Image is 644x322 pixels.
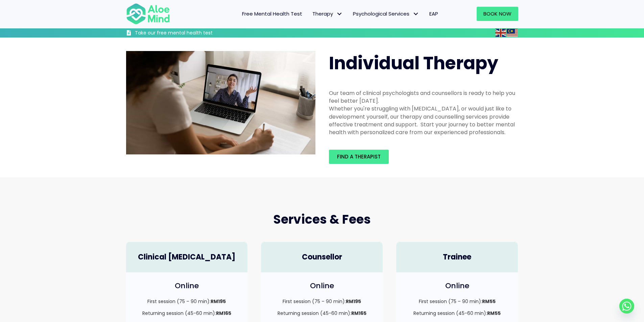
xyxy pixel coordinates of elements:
[179,7,443,21] nav: Menu
[487,310,501,317] strong: RM55
[424,7,443,21] a: EAP
[242,10,302,17] span: Free Mental Health Test
[329,105,518,136] div: Whether you're struggling with [MEDICAL_DATA], or would just like to development yourself, our th...
[507,29,518,37] img: ms
[237,7,307,21] a: Free Mental Health Test
[329,150,389,164] a: Find a therapist
[126,51,315,154] img: Therapy online individual
[429,10,438,17] span: EAP
[477,7,518,21] a: Book Now
[507,29,518,36] a: Malay
[403,281,511,291] h4: Online
[126,3,170,25] img: Aloe mind Logo
[133,310,241,317] p: Returning session (45-60 min):
[403,310,511,317] p: Returning session (45-60 min):
[329,51,498,75] span: Individual Therapy
[133,281,241,291] h4: Online
[403,298,511,305] p: First session (75 – 90 min):
[495,29,506,37] img: en
[411,9,421,19] span: Psychological Services: submenu
[268,298,376,305] p: First session (75 – 90 min):
[307,7,348,21] a: TherapyTherapy: submenu
[337,153,381,160] span: Find a therapist
[353,10,419,17] span: Psychological Services
[619,299,634,314] a: Whatsapp
[495,29,507,36] a: English
[312,10,343,17] span: Therapy
[133,252,241,263] h4: Clinical [MEDICAL_DATA]
[133,298,241,305] p: First session (75 – 90 min):
[268,310,376,317] p: Returning session (45-60 min):
[482,298,496,305] strong: RM55
[346,298,361,305] strong: RM195
[329,89,518,105] div: Our team of clinical psychologists and counsellors is ready to help you feel better [DATE].
[135,30,249,36] h3: Take our free mental health test
[126,30,249,38] a: Take our free mental health test
[216,310,231,317] strong: RM165
[483,10,511,17] span: Book Now
[348,7,424,21] a: Psychological ServicesPsychological Services: submenu
[351,310,366,317] strong: RM165
[211,298,226,305] strong: RM195
[403,252,511,263] h4: Trainee
[273,211,371,228] span: Services & Fees
[268,281,376,291] h4: Online
[268,252,376,263] h4: Counsellor
[335,9,344,19] span: Therapy: submenu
